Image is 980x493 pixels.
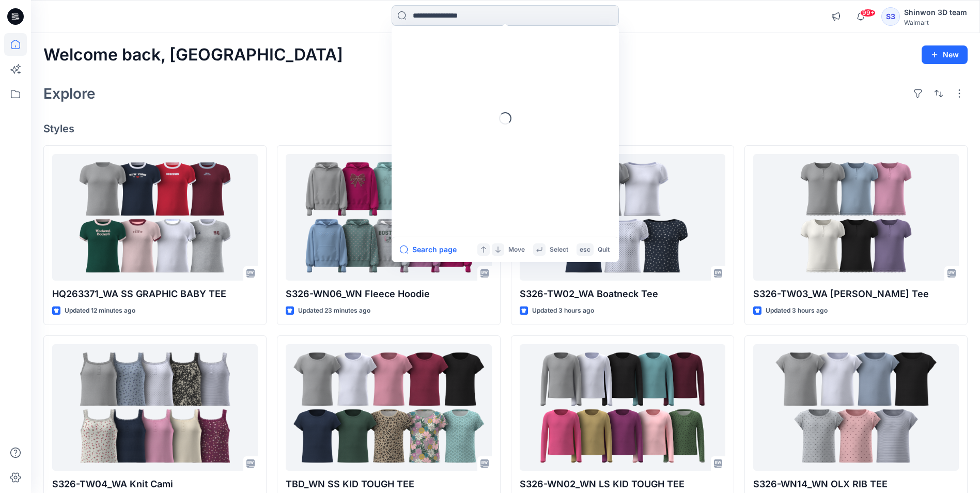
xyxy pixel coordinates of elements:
a: TBD_WN SS KID TOUGH TEE [286,344,491,471]
a: HQ263371_WA SS GRAPHIC BABY TEE [52,154,258,281]
div: Shinwon 3D team [904,6,967,19]
button: New [922,45,968,64]
a: S326-WN06_WN Fleece Hoodie [286,154,491,281]
p: esc [580,244,590,255]
h4: Styles [43,122,968,135]
a: S326-TW03_WA SS Henley Tee [753,154,959,281]
a: S326-TW04_WA Knit Cami [52,344,258,471]
p: S326-TW02_WA Boatneck Tee [520,287,725,301]
div: S3 [881,7,900,26]
p: S326-TW04_WA Knit Cami [52,477,258,491]
p: Select [550,244,568,255]
p: Updated 3 hours ago [766,305,828,316]
a: S326-TW02_WA Boatneck Tee [520,154,725,281]
span: 99+ [860,9,876,17]
p: Move [508,244,525,255]
p: S326-TW03_WA [PERSON_NAME] Tee [753,287,959,301]
p: TBD_WN SS KID TOUGH TEE [286,477,491,491]
p: S326-WN02_WN LS KID TOUGH TEE [520,477,725,491]
div: Walmart [904,19,967,26]
p: S326-WN06_WN Fleece Hoodie [286,287,491,301]
p: HQ263371_WA SS GRAPHIC BABY TEE [52,287,258,301]
p: Quit [598,244,610,255]
button: Search page [400,243,457,256]
h2: Explore [43,85,96,102]
a: S326-WN02_WN LS KID TOUGH TEE [520,344,725,471]
p: Updated 12 minutes ago [65,305,135,316]
p: S326-WN14_WN OLX RIB TEE [753,477,959,491]
a: S326-WN14_WN OLX RIB TEE [753,344,959,471]
h2: Welcome back, [GEOGRAPHIC_DATA] [43,45,343,65]
p: Updated 3 hours ago [532,305,594,316]
p: Updated 23 minutes ago [298,305,370,316]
